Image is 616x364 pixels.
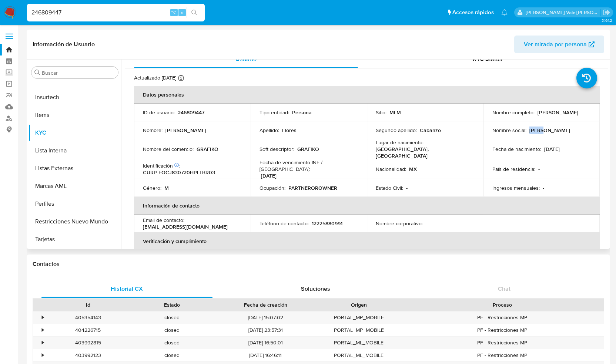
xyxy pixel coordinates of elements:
div: 405354143 [46,311,130,324]
button: Lista Interna [29,142,121,159]
div: PORTAL_ML_MOBILE [317,337,401,349]
button: Perfiles [29,195,121,213]
p: [DATE] [261,172,277,179]
div: • [42,327,44,334]
div: closed [130,324,214,336]
p: [DATE] [544,146,560,152]
p: Soft descriptor : [260,146,294,152]
p: Nacionalidad : [376,166,406,172]
p: 12225880991 [312,220,342,227]
p: Segundo apellido : [376,127,417,134]
div: closed [130,349,214,361]
p: [GEOGRAPHIC_DATA], [GEOGRAPHIC_DATA] [376,146,472,159]
div: PF - Restricciones MP [401,324,604,336]
div: closed [130,311,214,324]
p: País de residencia : [492,166,535,172]
p: ID de usuario : [143,109,175,116]
div: PF - Restricciones MP [401,337,604,349]
a: Notificaciones [501,9,508,16]
span: Historial CX [111,284,143,293]
a: Salir [603,9,610,16]
p: Tipo entidad : [260,109,289,116]
p: - [406,185,408,191]
p: - [538,166,540,172]
p: Fecha de vencimiento INE / [GEOGRAPHIC_DATA] : [260,159,358,172]
p: Ocupación : [260,185,285,191]
p: Nombre completo : [492,109,535,116]
span: s [181,9,183,16]
div: Origen [322,301,396,309]
p: CURP FOCJ830720HPLLBR03 [143,169,215,176]
p: GRAFIKO [197,146,218,152]
th: Datos personales [134,86,600,104]
p: Flores [282,127,297,134]
p: Nombre social : [492,127,526,134]
p: - [543,185,544,191]
p: - [426,220,427,227]
p: Persona [292,109,312,116]
p: [PERSON_NAME] [165,127,206,134]
p: Nombre : [143,127,163,134]
p: PARTNEROROWNER [288,185,337,191]
div: [DATE] 15:07:02 [214,311,317,324]
button: Ver mirada por persona [514,36,604,53]
th: Verificación y cumplimiento [134,232,600,250]
p: Identificación : [143,162,180,169]
div: PORTAL_MP_MOBILE [317,311,401,324]
p: rene.vale@mercadolibre.com [526,9,600,16]
input: Buscar [42,70,115,76]
p: Lugar de nacimiento : [376,139,423,146]
div: Estado [135,301,209,309]
span: Accesos rápidos [452,9,494,16]
span: Chat [498,284,510,293]
p: [EMAIL_ADDRESS][DOMAIN_NAME] [143,223,228,230]
span: Soluciones [301,284,330,293]
h1: Información de Usuario [33,41,95,48]
button: Marcas AML [29,177,121,195]
button: search-icon [187,7,202,18]
div: 403992815 [46,337,130,349]
button: Restricciones Nuevo Mundo [29,213,121,230]
p: Cabanzo [420,127,441,134]
div: closed [130,337,214,349]
p: M [164,185,169,191]
span: Ver mirada por persona [524,36,587,53]
div: 403992123 [46,349,130,361]
div: Proceso [406,301,599,309]
div: • [42,339,44,346]
button: Insurtech [29,88,121,106]
p: Estado Civil : [376,185,403,191]
p: Nombre corporativo : [376,220,423,227]
div: • [42,314,44,321]
p: [PERSON_NAME] [538,109,578,116]
div: PORTAL_ML_MOBILE [317,349,401,361]
div: [DATE] 16:46:11 [214,349,317,361]
div: [DATE] 16:50:01 [214,337,317,349]
div: [DATE] 23:57:31 [214,324,317,336]
input: Buscar usuario o caso... [27,8,205,17]
button: Tarjetas [29,230,121,248]
p: Apellido : [260,127,279,134]
p: MLM [389,109,401,116]
p: Actualizado [DATE] [134,74,176,81]
p: GRAFIKO [297,146,319,152]
p: Sitio : [376,109,386,116]
span: ⌥ [171,9,177,16]
p: Nombre del comercio : [143,146,194,152]
button: Items [29,106,121,124]
p: Fecha de nacimiento : [492,146,541,152]
p: Género : [143,185,161,191]
div: PORTAL_MP_MOBILE [317,324,401,336]
div: Id [51,301,125,309]
h1: Contactos [33,260,604,268]
p: Ingresos mensuales : [492,185,540,191]
p: Email de contacto : [143,217,184,223]
div: Fecha de creación [220,301,312,309]
p: Teléfono de contacto : [260,220,309,227]
button: KYC [29,124,121,142]
div: PF - Restricciones MP [401,311,604,324]
div: 404226715 [46,324,130,336]
p: MX [409,166,417,172]
div: PF - Restricciones MP [401,349,604,361]
th: Información de contacto [134,197,600,215]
